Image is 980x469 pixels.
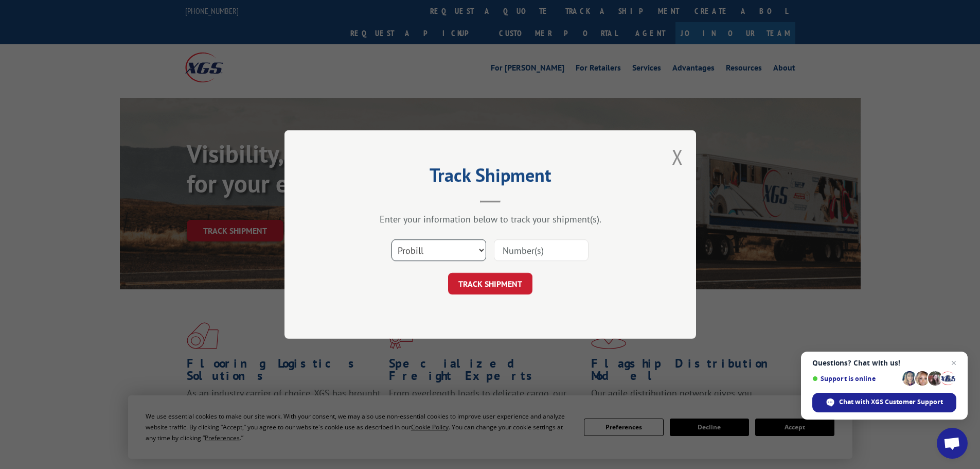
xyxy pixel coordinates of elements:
[672,143,683,170] button: Close modal
[839,397,943,407] span: Chat with XGS Customer Support
[494,239,589,261] input: Number(s)
[812,393,956,412] div: Chat with XGS Customer Support
[812,375,899,383] span: Support is online
[948,357,960,369] span: Close chat
[336,168,645,187] h2: Track Shipment
[812,359,956,367] span: Questions? Chat with us!
[448,273,532,294] button: TRACK SHIPMENT
[937,428,968,459] div: Open chat
[336,213,645,225] div: Enter your information below to track your shipment(s).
